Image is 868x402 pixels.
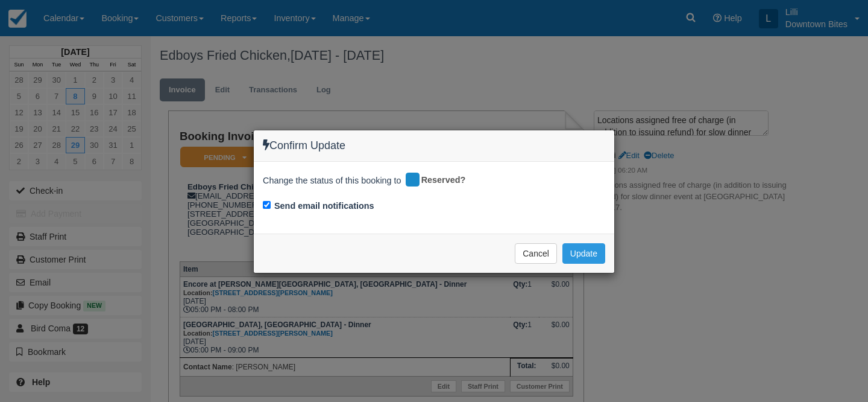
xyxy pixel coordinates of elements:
[404,171,474,190] div: Reserved?
[274,200,374,212] label: Send email notifications
[263,174,401,190] span: Change the status of this booking to
[263,139,605,152] h4: Confirm Update
[562,243,605,264] button: Update
[515,243,557,264] button: Cancel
